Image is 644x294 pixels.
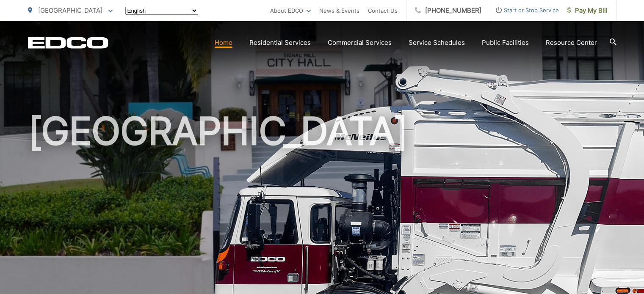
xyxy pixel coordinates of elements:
[125,7,198,15] select: Select a language
[28,37,108,49] a: EDCD logo. Return to the homepage.
[328,38,392,48] a: Commercial Services
[38,6,102,14] span: [GEOGRAPHIC_DATA]
[567,5,608,16] span: Pay My Bill
[319,5,359,16] a: News & Events
[249,38,311,48] a: Residential Services
[215,38,232,48] a: Home
[368,5,398,16] a: Contact Us
[482,38,529,48] a: Public Facilities
[270,5,311,16] a: About EDCO
[409,38,465,48] a: Service Schedules
[546,38,597,48] a: Resource Center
